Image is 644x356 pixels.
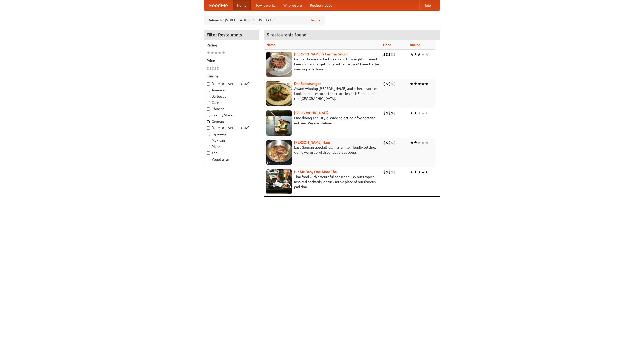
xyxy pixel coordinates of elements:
li: $ [383,140,386,145]
label: American [207,88,256,93]
li: ★ [410,140,414,145]
li: ★ [421,140,425,145]
li: $ [388,52,391,57]
li: $ [386,140,388,145]
p: Fine dining Thai-style. Wide selection of vegetarian entrées. We also deliver. [266,115,379,126]
li: $ [383,52,386,57]
li: ★ [410,169,414,175]
li: $ [386,169,388,175]
label: Mexican [207,138,256,143]
a: Home [233,0,251,10]
li: ★ [414,169,417,175]
a: Change [309,18,321,23]
li: $ [391,52,393,57]
input: Barbecue [207,95,210,98]
li: ★ [417,110,421,116]
a: Recipe videos [306,0,336,10]
li: ★ [218,50,222,56]
li: ★ [414,81,417,87]
li: $ [393,81,396,87]
b: Der Speisewagen [294,82,321,86]
a: Rating [410,43,420,47]
li: $ [388,110,391,116]
li: ★ [425,169,429,175]
li: $ [386,52,388,57]
p: Thai food with a youthful bar scene. Try our tropical inspired cocktails, or tuck into a plate of... [266,174,379,189]
label: Barbecue [207,94,256,99]
li: $ [388,140,391,145]
li: $ [391,169,393,175]
input: [DEMOGRAPHIC_DATA] [207,126,210,130]
label: Vegetarian [207,157,256,162]
li: $ [393,140,396,145]
a: [PERSON_NAME]'s German Saloon [294,52,348,56]
li: $ [217,66,219,71]
li: ★ [421,52,425,57]
li: ★ [425,140,429,145]
a: FoodMe [204,0,233,10]
li: $ [383,81,386,87]
li: $ [393,169,396,175]
li: $ [388,169,391,175]
label: Pizza [207,144,256,149]
li: ★ [410,110,414,116]
a: [PERSON_NAME] Haus [294,140,330,144]
li: ★ [214,50,218,56]
li: ★ [414,140,417,145]
input: Chinese [207,107,210,111]
a: Price [383,43,391,47]
p: German home-cooked meals and fifty-eight different beers on tap. To get more authentic, you'd nee... [266,57,379,72]
h4: Filter Restaurants [204,30,259,40]
b: [GEOGRAPHIC_DATA] [294,111,329,115]
li: ★ [417,52,421,57]
li: ★ [421,81,425,87]
li: ★ [414,110,417,116]
input: Czech / Slovak [207,114,210,117]
li: ★ [417,81,421,87]
h5: Cuisine [207,74,256,79]
label: German [207,119,256,124]
li: $ [383,169,386,175]
input: American [207,89,210,92]
ng-pluralize: 5 restaurants found! [267,32,308,37]
input: [DEMOGRAPHIC_DATA] [207,82,210,86]
input: Pizza [207,145,210,148]
li: $ [214,66,217,71]
a: Hit Me Baby One More Thai [294,170,338,174]
li: $ [388,81,391,87]
input: Vegetarian [207,158,210,161]
li: ★ [425,110,429,116]
li: ★ [417,140,421,145]
input: Thai [207,151,210,155]
div: Deliver to: [STREET_ADDRESS][US_STATE] [204,16,325,25]
li: ★ [210,50,214,56]
input: Japanese [207,133,210,136]
li: ★ [417,169,421,175]
img: babythai.jpg [266,169,292,194]
li: ★ [410,81,414,87]
img: speisewagen.jpg [266,81,292,106]
li: $ [383,110,386,116]
li: $ [393,110,396,116]
a: Help [419,0,435,10]
img: satay.jpg [266,110,292,136]
li: ★ [410,52,414,57]
label: [DEMOGRAPHIC_DATA] [207,125,256,130]
p: Award-winning [PERSON_NAME] and other favorites. Look for our restored food truck in the NE corne... [266,86,379,101]
li: $ [393,52,396,57]
label: Chinese [207,106,256,111]
li: $ [209,66,212,71]
input: Mexican [207,139,210,142]
li: $ [386,110,388,116]
h5: Price [207,58,256,63]
li: $ [391,110,393,116]
li: ★ [425,81,429,87]
img: esthers.jpg [266,52,292,77]
label: [DEMOGRAPHIC_DATA] [207,81,256,86]
label: Cafe [207,100,256,105]
label: Czech / Slovak [207,113,256,118]
input: Cafe [207,101,210,104]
